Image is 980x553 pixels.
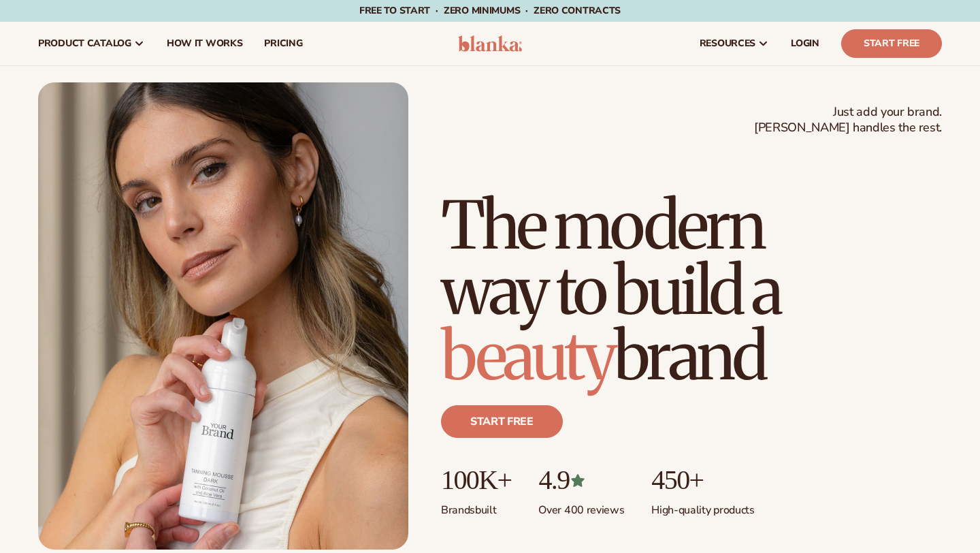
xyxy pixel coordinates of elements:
[27,22,156,65] a: product catalog
[253,22,313,65] a: pricing
[167,38,243,49] span: How It Works
[700,38,755,49] span: resources
[651,465,754,495] p: 450+
[689,22,780,65] a: resources
[441,495,511,518] p: Brands built
[441,405,563,438] a: Start free
[156,22,254,65] a: How It Works
[754,104,942,136] span: Just add your brand. [PERSON_NAME] handles the rest.
[441,315,614,397] span: beauty
[780,22,830,65] a: LOGIN
[651,495,754,518] p: High-quality products
[538,495,624,518] p: Over 400 reviews
[441,193,942,389] h1: The modern way to build a brand
[38,38,131,49] span: product catalog
[458,35,523,52] img: logo
[441,465,511,495] p: 100K+
[38,82,408,550] img: Female holding tanning mousse.
[264,38,302,49] span: pricing
[791,38,819,49] span: LOGIN
[359,4,621,17] span: Free to start · ZERO minimums · ZERO contracts
[841,29,942,58] a: Start Free
[538,465,624,495] p: 4.9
